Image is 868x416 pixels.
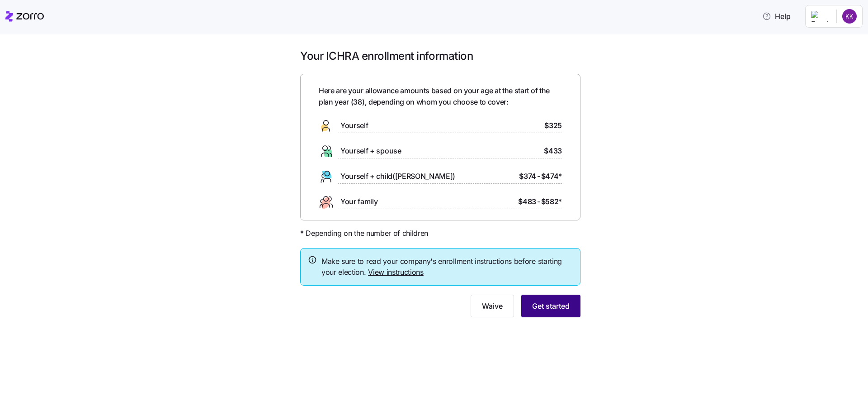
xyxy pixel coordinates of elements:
a: View instructions [368,268,424,277]
button: Help [755,7,798,25]
span: Waive [482,301,503,311]
h1: Your ICHRA enrollment information [300,49,580,63]
button: Get started [521,295,580,317]
span: $325 [544,120,562,131]
span: Yourself + spouse [340,145,401,157]
span: Get started [532,301,570,311]
span: Yourself [340,120,368,131]
span: $483 [518,196,536,207]
span: $474 [541,171,562,182]
button: Waive [471,295,514,317]
span: Yourself + child([PERSON_NAME]) [340,171,455,182]
span: Help [762,11,791,22]
img: d6941a325e739481e402a2c4247e3db7 [842,9,857,24]
span: $433 [544,145,562,157]
span: $374 [519,171,536,182]
span: Your family [340,196,377,207]
span: Here are your allowance amounts based on your age at the start of the plan year ( 38 ), depending... [319,85,562,108]
span: - [537,171,540,182]
span: Make sure to read your company's enrollment instructions before starting your election. [321,256,573,278]
span: $582 [541,196,562,207]
img: Employer logo [811,11,829,22]
span: - [537,196,540,207]
span: * Depending on the number of children [300,228,428,239]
